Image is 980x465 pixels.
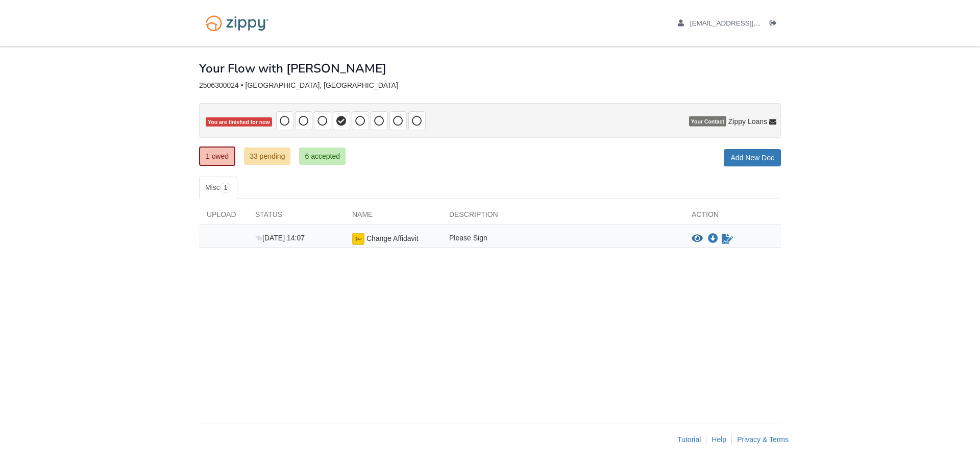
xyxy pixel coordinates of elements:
[728,116,767,127] span: Zippy Loans
[199,209,248,225] div: Upload
[724,149,781,166] a: Add New Doc
[712,435,726,444] a: Help
[255,234,305,242] span: [DATE] 14:07
[199,10,275,36] img: Logo
[220,183,232,193] span: 1
[352,233,364,245] img: Ready for you to esign
[345,209,442,225] div: Name
[244,148,290,165] a: 33 pending
[442,209,684,225] div: Description
[708,235,718,243] a: Download Change Affidavit
[690,19,807,27] span: kelseysmith5716@comcast.net
[677,435,701,444] a: Tutorial
[199,146,235,166] a: 1 owed
[678,19,807,30] a: edit profile
[770,19,781,30] a: Log out
[366,234,419,242] span: Change Affidavit
[199,177,237,199] a: Misc
[199,81,781,90] div: 2506300024 • [GEOGRAPHIC_DATA], [GEOGRAPHIC_DATA]
[689,116,726,127] span: Your Contact
[442,233,684,245] div: Please Sign
[248,209,345,225] div: Status
[684,209,781,225] div: Action
[206,117,272,127] span: You are finished for now
[737,435,789,444] a: Privacy & Terms
[299,148,346,165] a: 6 accepted
[721,233,734,245] a: Sign Form
[199,62,386,75] h1: Your Flow with [PERSON_NAME]
[692,234,703,244] button: View Change Affidavit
